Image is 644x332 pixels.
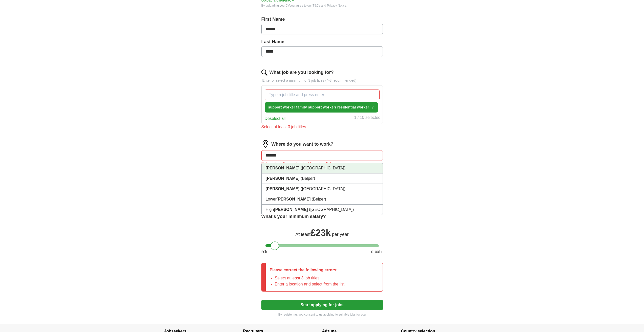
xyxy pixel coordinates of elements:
strong: [PERSON_NAME] [266,176,300,181]
img: location.png [261,140,269,148]
div: By uploading your CV you agree to our and . [261,3,383,8]
li: Enter a location and select from the list [275,281,345,287]
button: support worker family support worker/ residential worker✓ [265,102,378,113]
li: High [262,205,383,215]
span: ([GEOGRAPHIC_DATA]) [309,207,354,212]
strong: [PERSON_NAME] [277,197,310,201]
span: ✓ [371,106,374,110]
li: Select at least 3 job titles [275,275,345,281]
span: At least [295,232,310,237]
span: per year [332,232,349,237]
span: ([GEOGRAPHIC_DATA]) [301,187,345,191]
a: T&Cs [313,4,320,7]
strong: [PERSON_NAME] [274,207,308,212]
div: Select at least 3 job titles [261,124,383,130]
li: Lower [262,194,383,205]
label: First Name [261,16,383,23]
strong: [PERSON_NAME] [266,187,300,191]
p: Please correct the following errors: [270,267,345,273]
label: Where do you want to work? [272,141,334,148]
span: £ 0 k [261,249,267,255]
strong: [PERSON_NAME] [266,166,300,170]
span: support worker family support worker/ residential worker [268,105,369,110]
label: Last Name [261,38,383,45]
span: ([GEOGRAPHIC_DATA]) [301,166,345,170]
p: Enter or select a minimum of 3 job titles (4-8 recommended) [261,78,383,83]
a: Privacy Notice [327,4,346,7]
span: £ 100 k+ [371,249,383,255]
button: Deselect all [265,116,286,122]
span: £ 23k [310,228,331,238]
p: By registering, you consent to us applying to suitable jobs for you [261,312,383,317]
input: Type a job title and press enter [265,90,380,100]
div: 1 / 10 selected [354,115,380,122]
span: (Belper) [301,176,315,181]
img: search.png [261,70,267,76]
span: (Belper) [312,197,326,201]
label: What's your minimum salary? [261,213,326,220]
label: What job are you looking for? [269,69,334,76]
button: Start applying for jobs [261,300,383,310]
div: Enter a location and select from the list [261,161,383,167]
